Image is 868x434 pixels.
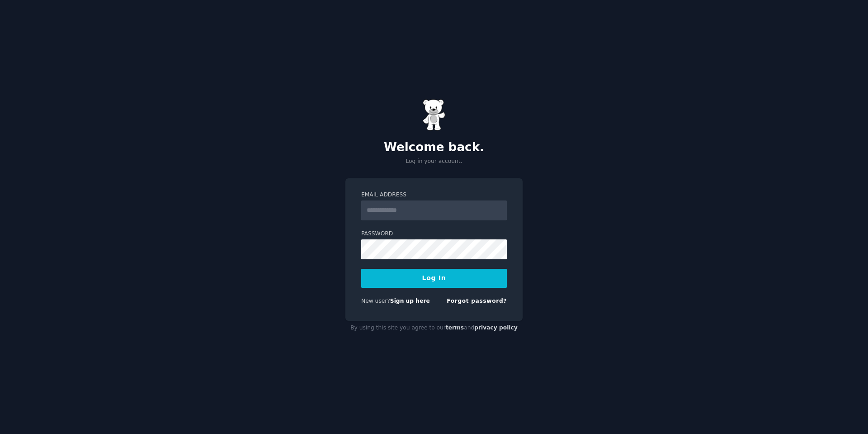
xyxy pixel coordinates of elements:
a: privacy policy [474,324,518,331]
img: Gummy Bear [423,99,445,131]
button: Log In [361,269,507,288]
a: Sign up here [390,298,430,304]
p: Log in your account. [345,157,523,166]
span: New user? [361,298,390,304]
label: Password [361,230,507,238]
h2: Welcome back. [345,140,523,155]
a: terms [446,324,464,331]
div: By using this site you agree to our and [345,321,523,335]
a: Forgot password? [447,298,507,304]
label: Email Address [361,191,507,199]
